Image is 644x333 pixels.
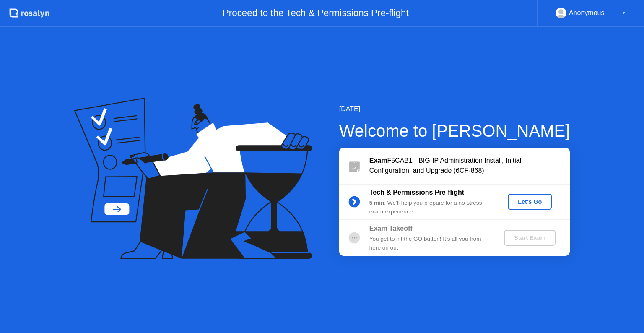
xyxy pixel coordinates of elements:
button: Let's Go [508,194,552,210]
b: 5 min [369,200,384,206]
div: F5CAB1 - BIG-IP Administration Install, Initial Configuration, and Upgrade (6CF-868) [369,156,570,176]
div: Anonymous [569,8,605,18]
div: ▼ [622,8,626,18]
div: Let's Go [511,198,548,205]
div: Start Exam [507,234,552,241]
div: You get to hit the GO button! It’s all you from here on out [369,235,490,252]
b: Tech & Permissions Pre-flight [369,189,464,196]
b: Exam [369,157,387,164]
div: : We’ll help you prepare for a no-stress exam experience [369,199,490,216]
div: [DATE] [339,104,570,114]
b: Exam Takeoff [369,225,413,232]
div: Welcome to [PERSON_NAME] [339,118,570,143]
button: Start Exam [504,230,556,246]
